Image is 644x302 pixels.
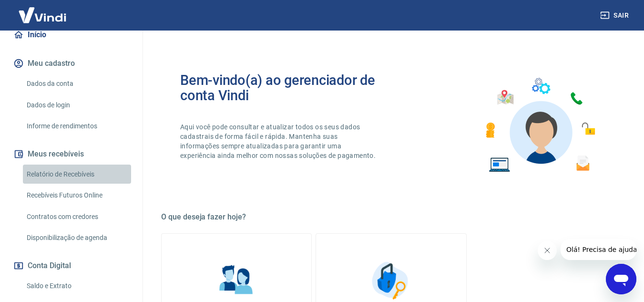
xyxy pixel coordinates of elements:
[561,239,636,260] iframe: Mensagem da empresa
[180,122,378,160] p: Aqui você pode consultar e atualizar todos os seus dados cadastrais de forma fácil e rápida. Mant...
[161,212,621,222] h5: O que deseja fazer hoje?
[23,228,131,248] a: Disponibilização de agenda
[23,165,131,184] a: Relatório de Recebíveis
[11,24,131,45] a: Início
[606,264,636,294] iframe: Botão para abrir a janela de mensagens
[11,53,131,74] button: Meu cadastro
[598,7,633,24] button: Sair
[6,7,80,14] span: Olá! Precisa de ajuda?
[11,144,131,165] button: Meus recebíveis
[477,73,602,178] img: Imagem de um avatar masculino com diversos icones exemplificando as funcionalidades do gerenciado...
[23,186,131,205] a: Recebíveis Futuros Online
[11,255,131,276] button: Conta Digital
[538,241,557,260] iframe: Fechar mensagem
[23,276,131,296] a: Saldo e Extrato
[23,95,131,115] a: Dados de login
[23,207,131,227] a: Contratos com credores
[180,73,391,103] h2: Bem-vindo(a) ao gerenciador de conta Vindi
[23,116,131,136] a: Informe de rendimentos
[11,0,73,30] img: Vindi
[23,74,131,94] a: Dados da conta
